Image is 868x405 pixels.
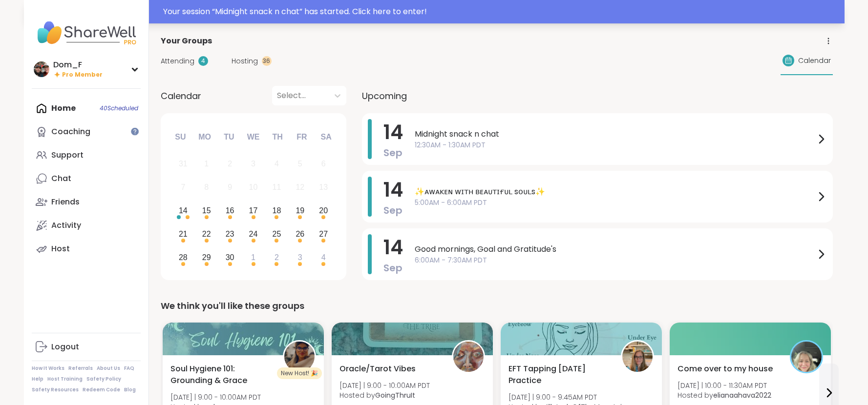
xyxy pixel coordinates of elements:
[198,56,208,66] div: 4
[243,177,264,198] div: Not available Wednesday, September 10th, 2025
[51,150,84,161] div: Support
[51,173,71,184] div: Chat
[243,223,264,244] div: Choose Wednesday, September 24th, 2025
[202,227,211,241] div: 22
[791,342,822,372] img: elianaahava2022
[226,227,234,241] div: 23
[798,56,831,66] span: Calendar
[375,390,415,400] b: GoingThruIt
[170,363,272,386] span: Soul Hygiene 101: Grounding & Grace
[290,154,311,175] div: Not available Friday, September 5th, 2025
[313,223,334,244] div: Choose Saturday, September 27th, 2025
[32,237,141,261] a: Host
[179,251,188,264] div: 28
[266,223,287,244] div: Choose Thursday, September 25th, 2025
[321,157,326,170] div: 6
[677,381,771,390] span: [DATE] | 10:00 - 11:30AM PDT
[83,386,120,393] a: Redeem Code
[51,243,70,254] div: Host
[315,126,337,148] div: Sa
[228,157,232,170] div: 2
[266,201,287,222] div: Choose Thursday, September 18th, 2025
[53,60,103,70] div: Dom_F
[161,89,201,102] span: Calendar
[171,152,335,269] div: month 2025-09
[51,197,80,207] div: Friends
[173,177,194,198] div: Not available Sunday, September 7th, 2025
[51,342,79,352] div: Logout
[32,16,141,50] img: ShareWell Nav Logo
[249,227,258,241] div: 24
[218,126,240,148] div: Tu
[219,177,240,198] div: Not available Tuesday, September 9th, 2025
[339,390,430,400] span: Hosted by
[266,247,287,268] div: Choose Thursday, October 2nd, 2025
[290,247,311,268] div: Choose Friday, October 3rd, 2025
[32,365,64,372] a: How It Works
[313,177,334,198] div: Not available Saturday, September 13th, 2025
[383,234,403,261] span: 14
[196,201,217,222] div: Choose Monday, September 15th, 2025
[32,120,141,143] a: Coaching
[243,154,264,175] div: Not available Wednesday, September 3rd, 2025
[249,204,258,217] div: 17
[47,376,83,383] a: Host Training
[383,146,402,160] span: Sep
[169,126,191,148] div: Su
[313,201,334,222] div: Choose Saturday, September 20th, 2025
[179,157,188,170] div: 31
[173,223,194,244] div: Choose Sunday, September 21st, 2025
[383,261,402,275] span: Sep
[415,243,815,255] span: Good mornings, Goal and Gratitude's
[196,177,217,198] div: Not available Monday, September 8th, 2025
[273,181,281,194] div: 11
[383,203,402,217] span: Sep
[262,56,272,66] div: 36
[266,154,287,175] div: Not available Thursday, September 4th, 2025
[267,126,288,148] div: Th
[339,363,416,375] span: Oracle/Tarot Vibes
[173,201,194,222] div: Choose Sunday, September 14th, 2025
[273,204,281,217] div: 18
[179,204,188,217] div: 14
[179,227,188,241] div: 21
[508,392,626,402] span: [DATE] | 9:00 - 9:45AM PDT
[298,251,302,264] div: 3
[32,167,141,190] a: Chat
[32,214,141,237] a: Activity
[296,227,304,241] div: 26
[32,386,79,393] a: Safety Resources
[170,392,261,402] span: [DATE] | 9:00 - 10:00AM PDT
[124,365,134,372] a: FAQ
[181,181,185,194] div: 7
[202,251,211,264] div: 29
[339,381,430,390] span: [DATE] | 9:00 - 10:00AM PDT
[508,363,610,386] span: EFT Tapping [DATE] Practice
[194,126,215,148] div: Mo
[34,61,49,77] img: Dom_F
[677,390,771,400] span: Hosted by
[204,157,209,170] div: 1
[173,247,194,268] div: Choose Sunday, September 28th, 2025
[196,247,217,268] div: Choose Monday, September 29th, 2025
[219,223,240,244] div: Choose Tuesday, September 23rd, 2025
[68,365,93,372] a: Referrals
[202,204,211,217] div: 15
[243,201,264,222] div: Choose Wednesday, September 17th, 2025
[677,363,773,375] span: Come over to my house
[219,247,240,268] div: Choose Tuesday, September 30th, 2025
[622,342,653,372] img: Jill_LadyOfTheMountain
[273,227,281,241] div: 25
[243,247,264,268] div: Choose Wednesday, October 1st, 2025
[453,342,484,372] img: GoingThruIt
[196,223,217,244] div: Choose Monday, September 22nd, 2025
[32,335,141,359] a: Logout
[383,119,403,146] span: 14
[266,177,287,198] div: Not available Thursday, September 11th, 2025
[319,227,328,241] div: 27
[161,56,194,66] span: Attending
[313,154,334,175] div: Not available Saturday, September 6th, 2025
[275,251,279,264] div: 2
[86,376,121,383] a: Safety Policy
[415,255,815,265] span: 6:00AM - 7:30AM PDT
